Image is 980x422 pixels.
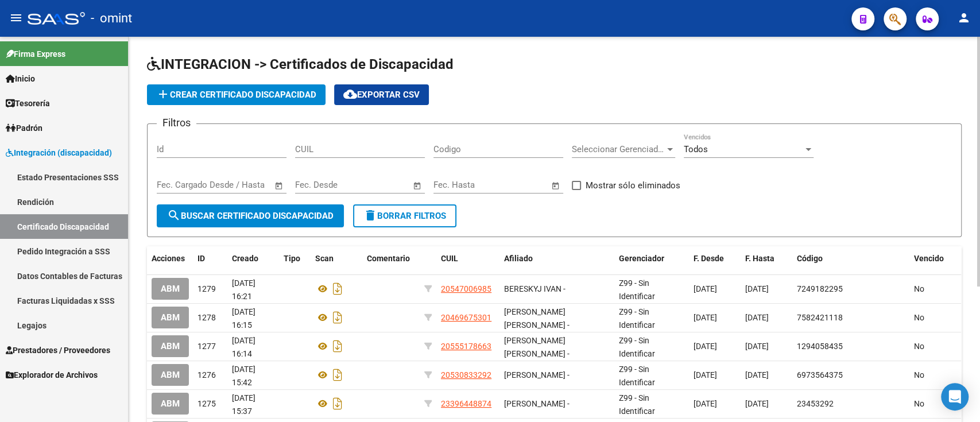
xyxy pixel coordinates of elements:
[362,246,420,271] datatable-header-cell: Comentario
[363,208,377,222] mat-icon: delete
[797,399,834,408] span: 23453292
[914,342,924,351] span: No
[91,6,132,31] span: - omint
[330,280,345,298] i: Descargar documento
[619,393,655,416] span: Z99 - Sin Identificar
[343,87,357,101] mat-icon: cloud_download
[433,180,480,190] input: Fecha inicio
[161,342,180,352] span: ABM
[363,211,446,221] span: Borrar Filtros
[193,246,227,271] datatable-header-cell: ID
[9,11,23,25] mat-icon: menu
[197,342,216,351] span: 1277
[909,246,961,271] datatable-header-cell: Vencido
[504,284,565,293] span: BERESKYJ IVAN -
[499,246,614,271] datatable-header-cell: Afiliado
[694,399,717,408] span: [DATE]
[797,313,843,322] span: 7582421118
[797,284,843,293] span: 7249182295
[315,254,334,263] span: Scan
[343,90,420,100] span: Exportar CSV
[619,254,664,263] span: Gerenciador
[6,122,42,134] span: Padrón
[504,399,570,408] span: [PERSON_NAME] -
[914,284,924,293] span: No
[441,284,491,293] span: 20547006985
[6,97,50,110] span: Tesorería
[792,246,909,271] datatable-header-cell: Código
[157,180,203,190] input: Fecha inicio
[161,284,180,295] span: ABM
[167,208,181,222] mat-icon: search
[504,336,570,358] span: [PERSON_NAME] [PERSON_NAME] -
[694,342,717,351] span: [DATE]
[330,394,345,413] i: Descargar documento
[330,308,345,327] i: Descargar documento
[745,284,769,293] span: [DATE]
[232,365,255,387] span: [DATE] 15:42
[147,84,326,105] button: Crear Certificado Discapacidad
[197,399,216,408] span: 1275
[157,115,196,131] h3: Filtros
[619,307,655,330] span: Z99 - Sin Identificar
[367,254,410,263] span: Comentario
[957,11,971,25] mat-icon: person
[157,204,344,227] button: Buscar Certificado Discapacidad
[161,399,180,409] span: ABM
[441,342,491,351] span: 20555178663
[279,246,311,271] datatable-header-cell: Tipo
[441,370,491,380] span: 20530833292
[197,313,216,322] span: 1278
[586,179,680,192] span: Mostrar sólo eliminados
[741,246,792,271] datatable-header-cell: F. Hasta
[6,146,112,159] span: Integración (discapacidad)
[284,254,300,263] span: Tipo
[411,179,424,192] button: Open calendar
[295,180,342,190] input: Fecha inicio
[6,344,110,357] span: Prestadores / Proveedores
[694,254,724,263] span: F. Desde
[797,254,823,263] span: Código
[147,246,193,271] datatable-header-cell: Acciones
[311,246,362,271] datatable-header-cell: Scan
[152,364,189,385] button: ABM
[619,336,655,358] span: Z99 - Sin Identificar
[745,342,769,351] span: [DATE]
[152,254,185,263] span: Acciones
[197,284,216,293] span: 1279
[232,393,255,416] span: [DATE] 15:37
[6,72,35,85] span: Inicio
[232,336,255,358] span: [DATE] 16:14
[6,369,98,381] span: Explorador de Archivos
[619,278,655,301] span: Z99 - Sin Identificar
[156,87,170,101] mat-icon: add
[745,254,774,263] span: F. Hasta
[504,370,570,380] span: [PERSON_NAME] -
[436,246,499,271] datatable-header-cell: CUIL
[914,254,944,263] span: Vencido
[167,211,334,221] span: Buscar Certificado Discapacidad
[353,204,456,227] button: Borrar Filtros
[147,56,454,72] span: INTEGRACION -> Certificados de Discapacidad
[797,370,843,380] span: 6973564375
[694,370,717,380] span: [DATE]
[441,313,491,322] span: 20469675301
[745,399,769,408] span: [DATE]
[330,337,345,355] i: Descargar documento
[441,254,458,263] span: CUIL
[214,180,269,190] input: Fecha fin
[232,278,255,301] span: [DATE] 16:21
[694,284,717,293] span: [DATE]
[152,307,189,328] button: ABM
[232,307,255,330] span: [DATE] 16:15
[941,383,969,411] div: Open Intercom Messenger
[684,144,708,154] span: Todos
[152,278,189,299] button: ABM
[504,307,570,330] span: [PERSON_NAME] [PERSON_NAME] -
[152,393,189,414] button: ABM
[504,254,533,263] span: Afiliado
[745,370,769,380] span: [DATE]
[694,313,717,322] span: [DATE]
[914,399,924,408] span: No
[614,246,689,271] datatable-header-cell: Gerenciador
